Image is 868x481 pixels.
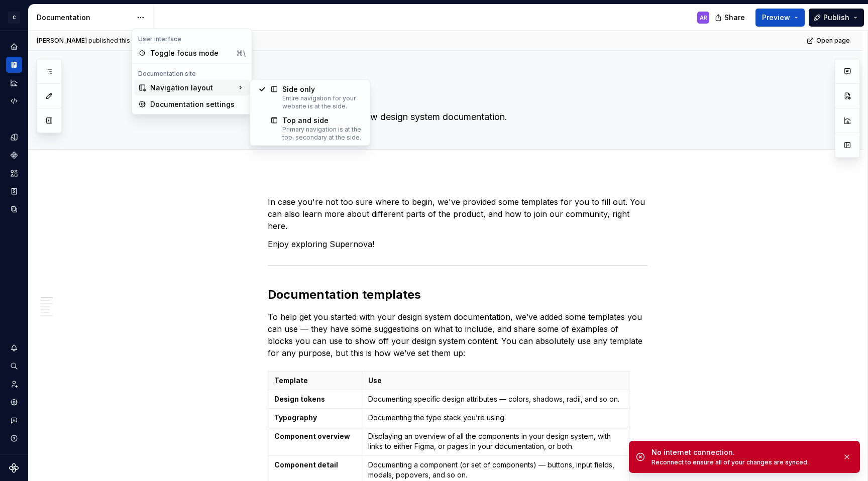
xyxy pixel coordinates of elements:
div: Navigation layout [134,80,250,96]
div: Primary navigation is at the top, secondary at the side. [282,126,362,142]
div: No internet connection. [652,447,834,457]
div: Side only [282,84,362,94]
div: Entire navigation for your website is at the side. [282,94,362,110]
div: User interface [134,35,250,43]
div: ⌘\ [236,48,246,58]
div: Documentation settings [150,99,246,109]
div: Reconnect to ensure all of your changes are synced. [652,458,834,466]
div: Documentation site [134,70,250,78]
div: Toggle focus mode [150,48,232,58]
div: Top and side [282,115,362,126]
